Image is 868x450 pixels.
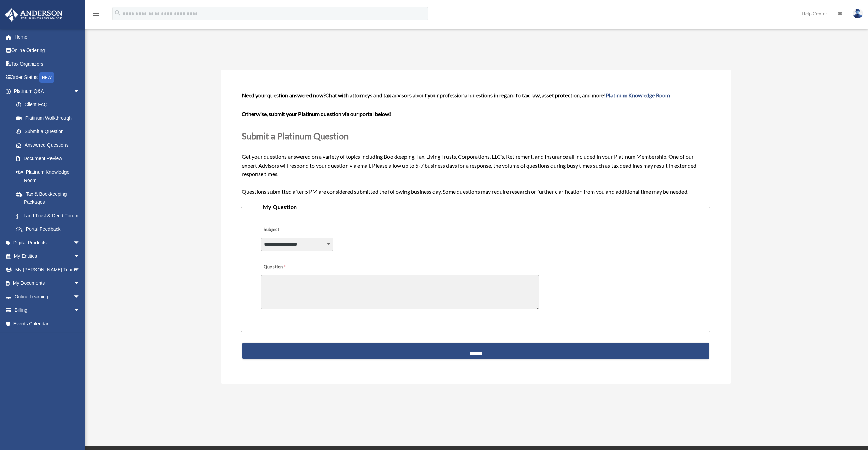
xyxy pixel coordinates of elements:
a: Online Learningarrow_drop_down [5,290,90,304]
span: arrow_drop_down [73,236,87,250]
i: menu [92,10,100,18]
a: Home [5,30,90,44]
img: User Pic [853,9,863,18]
span: arrow_drop_down [73,250,87,264]
a: Portal Feedback [10,223,90,236]
a: Land Trust & Deed Forum [10,209,90,223]
a: Order StatusNEW [5,71,90,85]
a: Document Review [10,152,90,166]
a: Platinum Knowledge Room [606,92,670,98]
span: arrow_drop_down [73,304,87,318]
span: Submit a Platinum Question [242,131,349,141]
span: Get your questions answered on a variety of topics including Bookkeeping, Tax, Living Trusts, Cor... [242,92,709,195]
label: Question [261,262,314,272]
a: menu [92,12,100,18]
a: My [PERSON_NAME] Teamarrow_drop_down [5,263,90,277]
a: Tax & Bookkeeping Packages [10,187,90,209]
a: Online Ordering [5,44,90,57]
a: My Entitiesarrow_drop_down [5,250,90,263]
div: NEW [39,72,54,83]
span: arrow_drop_down [73,84,87,98]
legend: My Question [260,202,691,212]
span: arrow_drop_down [73,277,87,291]
a: My Documentsarrow_drop_down [5,277,90,290]
a: Digital Productsarrow_drop_down [5,236,90,250]
span: Need your question answered now? [242,92,325,98]
a: Platinum Walkthrough [10,111,90,125]
a: Platinum Knowledge Room [10,165,90,187]
span: arrow_drop_down [73,263,87,277]
i: search [114,9,121,17]
span: arrow_drop_down [73,290,87,304]
a: Client FAQ [10,98,90,112]
a: Tax Organizers [5,57,90,71]
a: Events Calendar [5,317,90,331]
img: Anderson Advisors Platinum Portal [3,8,65,22]
a: Platinum Q&Aarrow_drop_down [5,84,90,98]
b: Otherwise, submit your Platinum question via our portal below! [242,111,391,117]
span: Chat with attorneys and tax advisors about your professional questions in regard to tax, law, ass... [325,92,670,98]
a: Answered Questions [10,138,90,152]
label: Subject [261,225,326,235]
a: Submit a Question [10,125,87,139]
a: Billingarrow_drop_down [5,304,90,317]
